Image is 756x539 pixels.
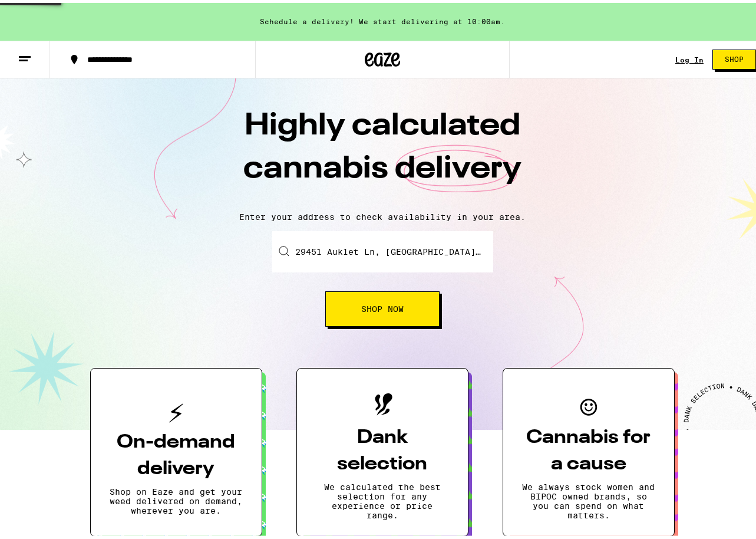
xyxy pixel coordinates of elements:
button: Shop Now [325,288,440,324]
p: We calculated the best selection for any experience or price range. [316,479,449,517]
h1: Highly calculated cannabis delivery [176,102,589,200]
p: Shop on Eaze and get your weed delivered on demand, wherever you are. [110,484,243,512]
button: On-demand deliveryShop on Eaze and get your weed delivered on demand, wherever you are. [90,365,262,534]
span: Shop [725,53,744,60]
h3: Dank selection [316,422,449,475]
a: Log In [675,53,704,61]
h3: On-demand delivery [110,426,243,479]
button: Shop [712,47,756,67]
input: Enter your delivery address [272,228,493,269]
button: Dank selectionWe calculated the best selection for any experience or price range. [296,365,468,534]
span: Hi. Need any help? [7,8,85,18]
span: Shop Now [361,302,404,310]
p: Enter your address to check availability in your area. [12,209,753,219]
p: We always stock women and BIPOC owned brands, so you can spend on what matters. [522,479,655,517]
button: Cannabis for a causeWe always stock women and BIPOC owned brands, so you can spend on what matters. [503,365,675,534]
h3: Cannabis for a cause [522,422,655,475]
